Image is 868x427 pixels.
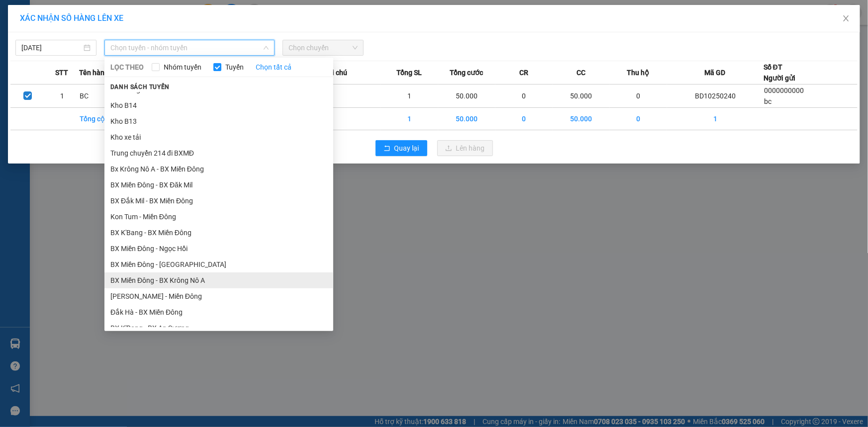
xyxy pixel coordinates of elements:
[20,13,123,23] span: XÁC NHẬN SỐ HÀNG LÊN XE
[577,67,585,78] span: CC
[104,225,333,241] li: BX K'Bang - BX Miền Đông
[667,85,764,108] td: BD10250240
[55,67,68,78] span: STT
[705,67,726,78] span: Mã GD
[519,67,528,78] span: CR
[104,129,333,145] li: Kho xe tải
[104,304,333,320] li: Đắk Hà - BX Miền Đông
[104,145,333,161] li: Trung chuyển 214 đi BXMĐ
[553,85,610,108] td: 50.000
[381,108,438,130] td: 1
[21,42,82,53] input: 14/10/2025
[495,108,553,130] td: 0
[438,108,495,130] td: 50.000
[842,14,850,22] span: close
[437,140,493,156] button: uploadLên hàng
[110,40,269,55] span: Chọn tuyến - nhóm tuyến
[495,85,553,108] td: 0
[256,62,291,73] a: Chọn tất cả
[764,62,795,84] div: Số ĐT Người gửi
[376,140,427,156] button: rollbackQuay lại
[832,5,860,33] button: Close
[438,85,495,108] td: 50.000
[79,85,136,108] td: BC
[610,85,667,108] td: 0
[79,67,108,78] span: Tên hàng
[79,108,136,130] td: Tổng cộng
[104,272,333,288] li: BX Miền Đông - BX Krông Nô A
[104,177,333,193] li: BX Miền Đông - BX Đăk Mil
[627,67,650,78] span: Thu hộ
[104,256,333,272] li: BX Miền Đông - [GEOGRAPHIC_DATA]
[104,193,333,209] li: BX Đắk Mil - BX Miền Đông
[104,83,176,91] span: Danh sách tuyến
[764,86,804,94] span: 0000000000
[450,67,483,78] span: Tổng cước
[553,108,610,130] td: 50.000
[394,143,419,154] span: Quay lại
[384,145,390,153] span: rollback
[289,40,358,55] span: Chọn chuyến
[221,62,248,73] span: Tuyến
[104,320,333,336] li: BX K'Bang - BX An Sương
[323,67,347,78] span: Ghi chú
[45,85,79,108] td: 1
[160,62,205,73] span: Nhóm tuyến
[381,85,438,108] td: 1
[263,45,269,51] span: down
[667,108,764,130] td: 1
[104,161,333,177] li: Bx Krông Nô A - BX Miền Đông
[104,288,333,304] li: [PERSON_NAME] - Miền Đông
[104,241,333,256] li: BX Miền Đông - Ngọc Hồi
[104,209,333,225] li: Kon Tum - Miền Đông
[323,85,381,108] td: B
[396,67,422,78] span: Tổng SL
[104,113,333,129] li: Kho B13
[764,97,772,105] span: bc
[104,97,333,113] li: Kho B14
[610,108,667,130] td: 0
[110,62,144,73] span: LỌC THEO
